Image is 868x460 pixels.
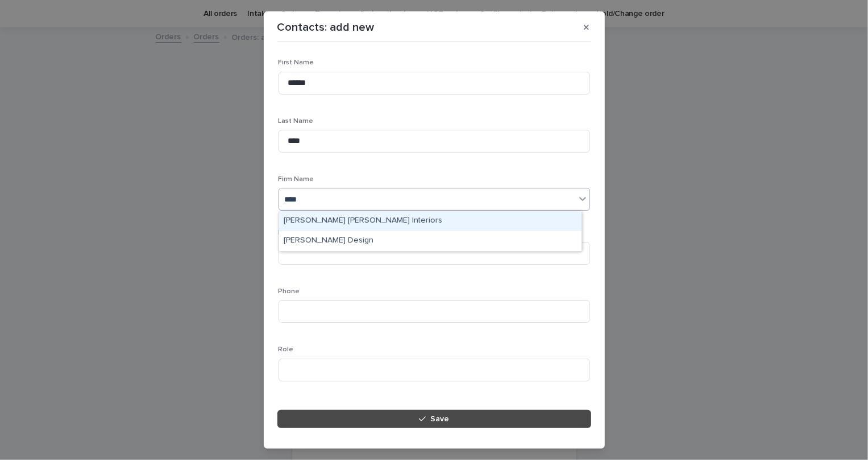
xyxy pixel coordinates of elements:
[279,59,314,66] span: First Name
[279,346,294,353] span: Role
[279,288,300,295] span: Phone
[279,211,582,231] div: Jennifer Robin Interiors
[279,231,582,251] div: Shirley Robinson Design
[430,415,449,423] span: Save
[277,410,591,428] button: Save
[277,20,375,34] p: Contacts: add new
[279,118,314,125] span: Last Name
[279,176,314,183] span: Firm Name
